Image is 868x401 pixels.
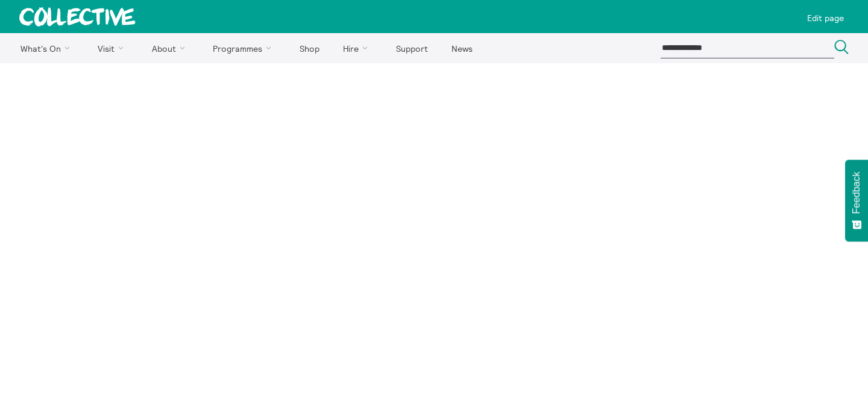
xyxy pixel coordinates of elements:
p: Edit page [807,13,844,23]
a: Hire [333,33,383,63]
a: Edit page [802,5,849,28]
span: Feedback [851,172,862,214]
a: Shop [289,33,330,63]
a: What's On [10,33,85,63]
a: Visit [87,33,139,63]
button: Feedback - Show survey [845,160,868,241]
a: Programmes [203,33,287,63]
a: Support [385,33,438,63]
a: About [141,33,200,63]
a: News [441,33,483,63]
